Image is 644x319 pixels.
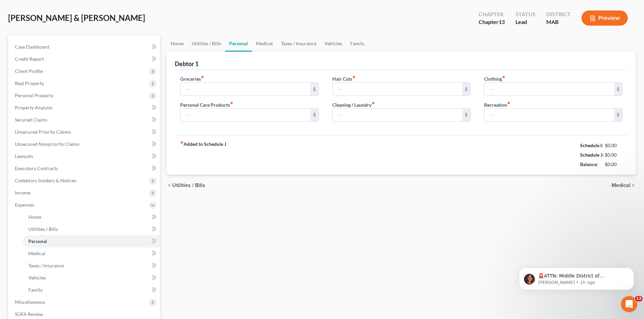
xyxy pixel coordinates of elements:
[15,129,71,135] span: Unsecured Priority Claims
[9,41,160,53] a: Case Dashboard
[15,117,47,123] span: Secured Claims
[28,263,64,268] span: Taxes / Insurance
[484,109,614,122] input: --
[9,162,160,175] a: Executory Contracts
[23,284,160,296] a: Family
[8,13,145,23] span: [PERSON_NAME] & [PERSON_NAME]
[277,35,320,52] a: Taxes / Insurance
[333,83,462,96] input: --
[332,101,375,108] label: Cleaning / Laundry
[28,238,47,244] span: Personal
[23,260,160,272] a: Taxes / Insurance
[28,214,41,220] span: Home
[252,35,277,52] a: Medical
[621,296,637,312] iframe: Intercom live chat
[605,152,623,158] div: $0.00
[9,53,160,65] a: Credit Report
[310,83,318,96] div: $
[580,161,598,167] strong: Balance:
[175,60,198,68] div: Debtor 1
[15,92,53,98] span: Personal Property
[9,126,160,138] a: Unsecured Priority Claims
[635,296,643,301] span: 13
[172,183,205,188] span: Utilities / Bills
[15,105,52,110] span: Property Analysis
[225,35,252,52] a: Personal
[546,10,571,18] div: District
[201,75,204,79] i: fiber_manual_record
[180,75,204,82] label: Groceries
[167,35,188,52] a: Home
[484,75,505,82] label: Clothing
[15,165,58,171] span: Executory Contracts
[23,235,160,247] a: Personal
[180,101,233,108] label: Personal Care Products
[15,153,33,159] span: Lawsuits
[28,275,46,281] span: Vehicles
[462,83,470,96] div: $
[180,141,184,144] i: fiber_manual_record
[180,141,226,169] strong: Added to Schedule J
[23,247,160,260] a: Medical
[605,161,623,168] div: $0.00
[614,109,622,122] div: $
[15,56,44,62] span: Credit Report
[612,183,630,188] span: Medical
[23,211,160,223] a: Home
[581,10,628,26] button: Preview
[580,152,604,158] strong: Schedule J:
[167,183,172,188] i: chevron_left
[320,35,346,52] a: Vehicles
[516,10,535,18] div: Status
[352,75,356,79] i: fiber_manual_record
[479,10,505,18] div: Chapter
[499,19,505,25] span: 13
[484,83,614,96] input: --
[230,101,233,105] i: fiber_manual_record
[612,183,636,188] button: Medical chevron_right
[28,287,43,293] span: Family
[167,183,205,188] button: chevron_left Utilities / Bills
[9,114,160,126] a: Secured Claims
[9,138,160,150] a: Unsecured Nonpriority Claims
[333,109,462,122] input: --
[310,109,318,122] div: $
[502,75,505,79] i: fiber_manual_record
[484,101,510,108] label: Recreation
[605,142,623,149] div: $0.00
[507,101,510,105] i: fiber_manual_record
[9,150,160,162] a: Lawsuits
[516,18,535,26] div: Lead
[509,254,644,301] iframe: Intercom notifications message
[15,178,76,183] span: Codebtors Insiders & Notices
[614,83,622,96] div: $
[181,109,310,122] input: --
[28,250,45,256] span: Medical
[15,202,34,208] span: Expenses
[9,102,160,114] a: Property Analysis
[630,183,636,188] i: chevron_right
[332,75,356,82] label: Hair Cuts
[15,44,49,50] span: Case Dashboard
[181,83,310,96] input: --
[15,299,45,305] span: Miscellaneous
[15,190,30,195] span: Income
[479,18,505,26] div: Chapter
[462,109,470,122] div: $
[15,311,43,317] span: SOFA Review
[580,142,603,148] strong: Schedule I:
[23,272,160,284] a: Vehicles
[15,141,79,147] span: Unsecured Nonpriority Claims
[372,101,375,105] i: fiber_manual_record
[28,226,58,232] span: Utilities / Bills
[346,35,368,52] a: Family
[546,18,571,26] div: MAB
[188,35,225,52] a: Utilities / Bills
[15,68,43,74] span: Client Profile
[23,223,160,235] a: Utilities / Bills
[15,80,44,86] span: Real Property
